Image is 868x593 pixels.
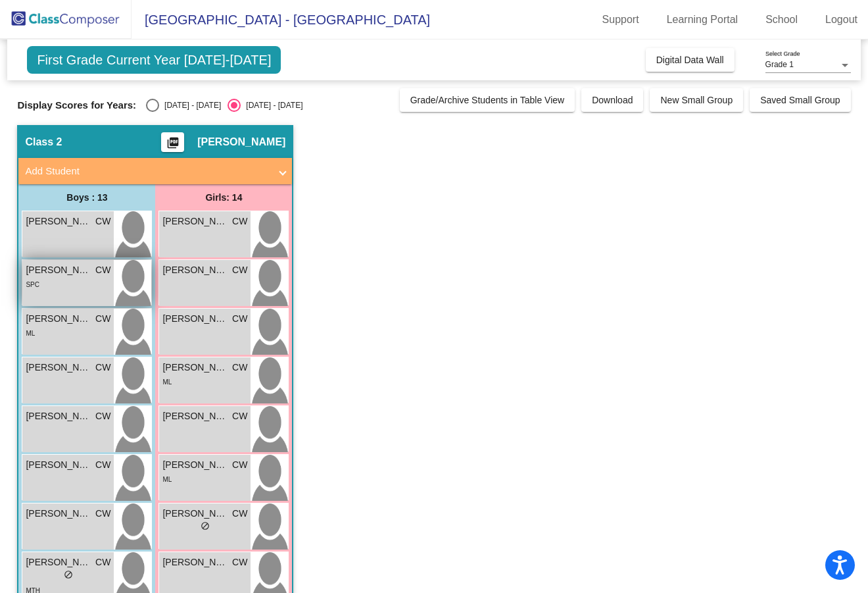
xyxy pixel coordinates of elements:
[765,60,794,69] span: Grade 1
[232,458,247,472] span: CW
[232,263,247,277] span: CW
[95,555,110,569] span: CW
[26,409,91,423] span: [PERSON_NAME]
[162,263,228,277] span: [PERSON_NAME]
[646,48,735,72] button: Digital Data Wall
[95,409,110,423] span: CW
[18,184,155,211] div: Boys : 13
[592,95,633,105] span: Download
[201,521,210,530] span: do_not_disturb_alt
[26,330,35,337] span: ML
[26,215,91,228] span: [PERSON_NAME]
[95,507,110,521] span: CW
[25,164,270,179] mat-panel-title: Add Student
[656,55,724,65] span: Digital Data Wall
[64,570,73,579] span: do_not_disturb_alt
[161,132,184,152] button: Print Students Details
[760,95,840,105] span: Saved Small Group
[162,555,228,569] span: [PERSON_NAME]
[26,312,91,326] span: [PERSON_NAME]
[162,476,172,483] span: ML
[25,136,62,149] span: Class 2
[95,458,110,472] span: CW
[146,99,302,112] mat-radio-group: Select an option
[750,88,850,112] button: Saved Small Group
[241,99,302,111] div: [DATE] - [DATE]
[95,312,110,326] span: CW
[197,136,285,149] span: [PERSON_NAME]
[18,158,292,184] mat-expansion-panel-header: Add Student
[26,263,91,277] span: [PERSON_NAME]
[232,555,247,569] span: CW
[155,184,292,211] div: Girls: 14
[592,9,650,30] a: Support
[95,361,110,374] span: CW
[26,361,91,374] span: [PERSON_NAME]
[26,555,91,569] span: [PERSON_NAME]
[26,458,91,472] span: [PERSON_NAME]
[26,281,39,288] span: SPC
[232,312,247,326] span: CW
[26,507,91,521] span: [PERSON_NAME]
[656,9,749,30] a: Learning Portal
[650,88,743,112] button: New Small Group
[162,507,228,521] span: [PERSON_NAME]
[95,263,110,277] span: CW
[162,378,172,386] span: ML
[660,95,733,105] span: New Small Group
[232,409,247,423] span: CW
[27,46,281,74] span: First Grade Current Year [DATE]-[DATE]
[162,215,228,228] span: [PERSON_NAME]
[400,88,575,112] button: Grade/Archive Students in Table View
[581,88,643,112] button: Download
[162,361,228,374] span: [PERSON_NAME]
[159,99,221,111] div: [DATE] - [DATE]
[410,95,565,105] span: Grade/Archive Students in Table View
[232,215,247,228] span: CW
[232,361,247,374] span: CW
[162,458,228,472] span: [PERSON_NAME]
[162,409,228,423] span: [PERSON_NAME]
[232,507,247,521] span: CW
[815,9,868,30] a: Logout
[755,9,808,30] a: School
[17,99,136,111] span: Display Scores for Years:
[165,136,181,155] mat-icon: picture_as_pdf
[162,312,228,326] span: [PERSON_NAME]
[132,9,430,30] span: [GEOGRAPHIC_DATA] - [GEOGRAPHIC_DATA]
[95,215,110,228] span: CW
